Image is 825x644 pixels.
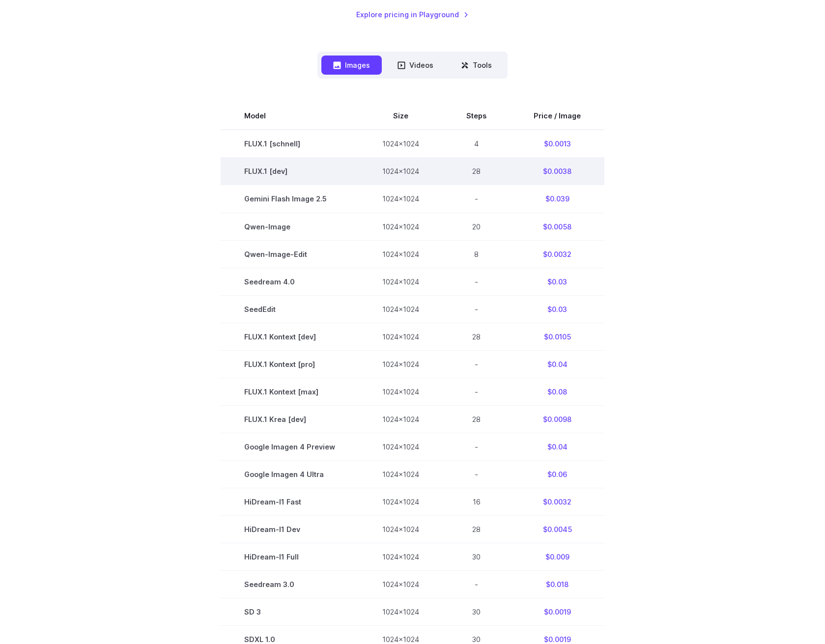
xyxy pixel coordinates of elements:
td: 28 [443,158,510,185]
td: 28 [443,405,510,433]
td: $0.04 [510,350,604,378]
td: 1024x1024 [359,295,443,323]
button: Videos [386,56,445,75]
td: Google Imagen 4 Preview [221,433,359,460]
td: SeedEdit [221,295,359,323]
td: FLUX.1 Kontext [pro] [221,350,359,378]
td: 1024x1024 [359,405,443,433]
td: 1024x1024 [359,213,443,240]
td: - [443,268,510,295]
td: 1024x1024 [359,516,443,543]
td: Seedream 4.0 [221,268,359,295]
td: Qwen-Image [221,213,359,240]
button: Tools [449,56,504,75]
td: $0.0058 [510,213,604,240]
th: Steps [443,102,510,130]
td: $0.0105 [510,323,604,350]
td: $0.0032 [510,240,604,268]
td: 1024x1024 [359,433,443,460]
td: - [443,295,510,323]
a: Explore pricing in Playground [356,9,469,20]
td: $0.0098 [510,405,604,433]
td: $0.0019 [510,598,604,626]
td: 1024x1024 [359,460,443,488]
td: - [443,571,510,598]
td: 1024x1024 [359,378,443,405]
td: $0.0013 [510,130,604,158]
td: $0.0032 [510,488,604,515]
td: Seedream 3.0 [221,571,359,598]
td: - [443,460,510,488]
td: $0.06 [510,460,604,488]
td: 1024x1024 [359,488,443,515]
td: 8 [443,240,510,268]
td: - [443,185,510,213]
td: 1024x1024 [359,350,443,378]
td: FLUX.1 Kontext [max] [221,378,359,405]
button: Images [321,56,382,75]
td: 1024x1024 [359,185,443,213]
td: HiDream-I1 Fast [221,488,359,515]
td: $0.0045 [510,516,604,543]
td: FLUX.1 [dev] [221,158,359,185]
th: Size [359,102,443,130]
td: 1024x1024 [359,598,443,626]
th: Price / Image [510,102,604,130]
td: $0.009 [510,543,604,571]
td: $0.04 [510,433,604,460]
td: $0.018 [510,571,604,598]
td: 1024x1024 [359,268,443,295]
td: 30 [443,598,510,626]
td: 1024x1024 [359,130,443,158]
td: 1024x1024 [359,323,443,350]
td: 1024x1024 [359,543,443,571]
td: - [443,350,510,378]
td: HiDream-I1 Dev [221,516,359,543]
td: 20 [443,213,510,240]
span: Gemini Flash Image 2.5 [244,193,335,204]
td: 28 [443,516,510,543]
td: $0.03 [510,268,604,295]
td: Qwen-Image-Edit [221,240,359,268]
td: $0.039 [510,185,604,213]
td: $0.0038 [510,158,604,185]
td: - [443,433,510,460]
td: - [443,378,510,405]
td: SD 3 [221,598,359,626]
th: Model [221,102,359,130]
td: 1024x1024 [359,571,443,598]
td: $0.08 [510,378,604,405]
td: HiDream-I1 Full [221,543,359,571]
td: 28 [443,323,510,350]
td: FLUX.1 Krea [dev] [221,405,359,433]
td: 1024x1024 [359,240,443,268]
td: 1024x1024 [359,158,443,185]
td: $0.03 [510,295,604,323]
td: FLUX.1 Kontext [dev] [221,323,359,350]
td: FLUX.1 [schnell] [221,130,359,158]
td: 30 [443,543,510,571]
td: 16 [443,488,510,515]
td: Google Imagen 4 Ultra [221,460,359,488]
td: 4 [443,130,510,158]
